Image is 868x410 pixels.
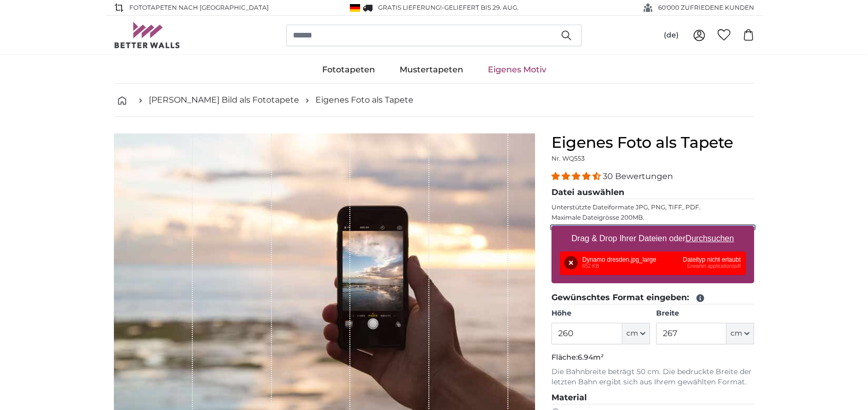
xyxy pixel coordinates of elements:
[442,4,519,11] span: -
[551,392,754,404] legend: Material
[476,56,559,83] a: Eigenes Motiv
[551,171,603,181] span: 4.33 stars
[310,56,387,83] a: Fototapeten
[603,171,673,181] span: 30 Bewertungen
[686,234,734,243] u: Durchsuchen
[726,323,754,344] button: cm
[578,353,604,362] span: 6.94m²
[551,291,754,304] legend: Gewünschtes Format eingeben:
[551,367,754,387] p: Die Bahnbreite beträgt 50 cm. Die bedruckte Breite der letzten Bahn ergibt sich aus Ihrem gewählt...
[551,203,754,211] p: Unterstützte Dateiformate JPG, PNG, TIFF, PDF.
[551,186,754,199] legend: Datei auswählen
[731,328,742,339] span: cm
[129,3,269,12] span: Fototapeten nach [GEOGRAPHIC_DATA]
[626,328,638,339] span: cm
[387,56,476,83] a: Mustertapeten
[551,353,754,363] p: Fläche:
[551,133,754,152] h1: Eigenes Foto als Tapete
[315,94,413,106] a: Eigenes Foto als Tapete
[149,94,299,106] a: [PERSON_NAME] Bild als Fototapete
[114,22,181,48] img: Betterwalls
[567,228,738,249] label: Drag & Drop Ihrer Dateien oder
[656,26,687,45] button: (de)
[622,323,650,344] button: cm
[551,308,649,319] label: Höhe
[658,3,754,12] span: 60'000 ZUFRIEDENE KUNDEN
[350,4,360,12] img: Deutschland
[551,154,585,162] span: Nr. WQ553
[551,213,754,222] p: Maximale Dateigrösse 200MB.
[444,4,519,11] span: Geliefert bis 29. Aug.
[114,84,754,117] nav: breadcrumbs
[378,4,442,11] span: GRATIS Lieferung!
[656,308,754,319] label: Breite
